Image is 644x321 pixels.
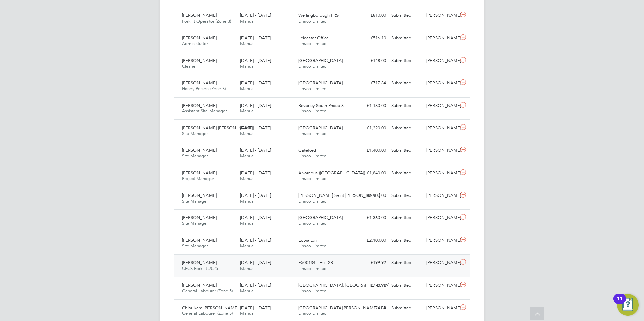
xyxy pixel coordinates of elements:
div: Submitted [389,235,424,246]
div: Submitted [389,122,424,134]
span: Forklift Operator (Zone 3) [182,18,231,24]
div: £1,840.00 [354,168,389,179]
span: [PERSON_NAME] [182,80,217,86]
span: Linsco Limited [298,220,327,226]
span: Manual [240,86,255,92]
span: Manual [240,41,255,46]
span: Project Manager [182,176,214,181]
div: [PERSON_NAME] [424,10,459,21]
span: E500134 - Hull 2B [298,260,333,265]
span: Handy Person (Zone 3) [182,86,226,92]
span: Beverley South Phase 3… [298,103,348,108]
span: Manual [240,198,255,204]
div: [PERSON_NAME] [424,168,459,179]
span: Gateford [298,147,316,153]
span: Chibuikem [PERSON_NAME] [182,305,238,311]
span: Site Manager [182,131,208,136]
div: Submitted [389,100,424,111]
div: Submitted [389,10,424,21]
span: Site Manager [182,220,208,226]
span: [DATE] - [DATE] [240,260,271,265]
span: Linsco Limited [298,131,327,136]
span: Manual [240,18,255,24]
div: 11 [617,299,623,308]
span: Alvaredus ([GEOGRAPHIC_DATA]) [298,170,365,176]
div: Submitted [389,168,424,179]
span: [DATE] - [DATE] [240,35,271,41]
div: Submitted [389,190,424,201]
div: [PERSON_NAME] [424,122,459,134]
span: [PERSON_NAME] [182,58,217,63]
span: General Labourer (Zone 5) [182,288,233,294]
div: [PERSON_NAME] [424,145,459,156]
span: Linsco Limited [298,265,327,271]
div: £810.00 [354,10,389,21]
span: [GEOGRAPHIC_DATA] [298,58,343,63]
span: Manual [240,131,255,136]
div: [PERSON_NAME] [424,302,459,314]
span: Manual [240,265,255,271]
span: [DATE] - [DATE] [240,147,271,153]
div: Submitted [389,302,424,314]
div: Submitted [389,212,424,223]
div: [PERSON_NAME] [424,190,459,201]
span: [GEOGRAPHIC_DATA] [298,125,343,131]
div: £1,180.00 [354,100,389,111]
div: Submitted [389,78,424,89]
div: [PERSON_NAME] [424,33,459,44]
div: £148.00 [354,55,389,66]
div: [PERSON_NAME] [424,212,459,223]
span: Edwalton [298,237,317,243]
span: [DATE] - [DATE] [240,125,271,131]
div: £1,320.00 [354,122,389,134]
div: Submitted [389,55,424,66]
span: Linsco Limited [298,288,327,294]
span: Linsco Limited [298,63,327,69]
span: [PERSON_NAME] [182,260,217,265]
span: Manual [240,153,255,159]
span: [DATE] - [DATE] [240,305,271,311]
span: [PERSON_NAME] [182,192,217,198]
div: £1,360.00 [354,212,389,223]
span: [DATE] - [DATE] [240,80,271,86]
span: [PERSON_NAME] [PERSON_NAME] [182,125,253,131]
span: Administrator [182,41,208,46]
span: [DATE] - [DATE] [240,215,271,220]
span: [PERSON_NAME] [182,35,217,41]
span: [DATE] - [DATE] [240,282,271,288]
span: [GEOGRAPHIC_DATA], [GEOGRAPHIC_DATA] [298,282,389,288]
span: Manual [240,243,255,249]
span: Linsco Limited [298,108,327,114]
div: [PERSON_NAME] [424,235,459,246]
span: Cleaner [182,63,197,69]
span: Manual [240,108,255,114]
div: £74.84 [354,302,389,314]
span: [PERSON_NAME] [182,170,217,176]
div: [PERSON_NAME] [424,78,459,89]
span: [GEOGRAPHIC_DATA][PERSON_NAME] LLP [298,305,386,311]
div: Submitted [389,257,424,269]
span: Linsco Limited [298,86,327,92]
span: Leicester Office [298,35,329,41]
div: Submitted [389,33,424,44]
div: [PERSON_NAME] [424,280,459,291]
button: Open Resource Center, 11 new notifications [617,294,639,316]
div: £717.84 [354,78,389,89]
span: Wellingborough PRS [298,12,339,18]
span: [PERSON_NAME] [182,12,217,18]
span: [DATE] - [DATE] [240,170,271,176]
span: [PERSON_NAME] [182,103,217,108]
span: [DATE] - [DATE] [240,103,271,108]
div: £774.90 [354,280,389,291]
span: Linsco Limited [298,18,327,24]
span: Linsco Limited [298,41,327,46]
span: [PERSON_NAME] [182,237,217,243]
span: CPCS Forklift 2025 [182,265,218,271]
span: Manual [240,288,255,294]
span: Manual [240,63,255,69]
span: [PERSON_NAME] [182,215,217,220]
span: [PERSON_NAME] Saint [PERSON_NAME] [298,192,380,198]
span: [GEOGRAPHIC_DATA] [298,80,343,86]
span: Linsco Limited [298,243,327,249]
span: [GEOGRAPHIC_DATA] [298,215,343,220]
